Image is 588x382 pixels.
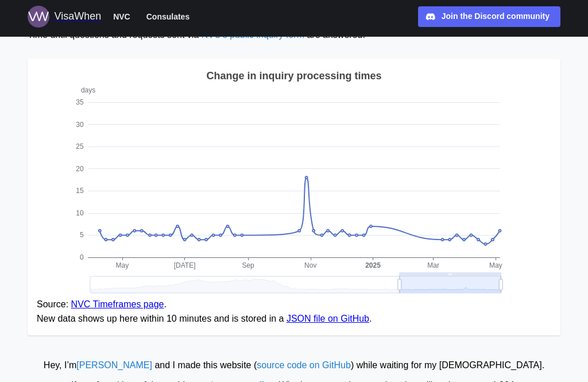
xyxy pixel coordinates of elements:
[37,298,551,326] figcaption: Source: . New data shows up here within 10 minutes and is stored in a .
[287,314,369,323] a: JSON file on GitHub
[80,253,84,261] text: 0
[174,261,196,269] text: [DATE]
[418,6,560,27] a: Join the Discord community
[6,358,582,373] div: Hey, I’m and I made this website ( ) while waiting for my [DEMOGRAPHIC_DATA].
[76,209,84,217] text: 10
[113,10,130,24] span: NVC
[76,165,84,173] text: 20
[242,261,254,269] text: Sep
[76,121,84,129] text: 30
[81,86,95,94] text: days
[442,10,550,23] div: Join the Discord community
[76,98,84,106] text: 35
[71,299,164,309] a: NVC Timeframes page
[80,231,84,240] text: 5
[76,360,152,370] a: [PERSON_NAME]
[206,70,381,82] text: Change in inquiry processing times
[76,142,84,151] text: 25
[489,261,502,269] text: May
[76,187,84,195] text: 15
[54,9,101,25] div: VisaWhen
[427,261,439,269] text: Mar
[28,6,49,28] img: Logo for VisaWhen
[146,10,189,24] span: Consulates
[108,9,136,24] button: NVC
[116,261,129,269] text: May
[365,261,381,269] text: 2025
[257,360,351,370] a: source code on GitHub
[141,9,195,24] button: Consulates
[28,6,101,28] a: Logo for VisaWhen VisaWhen
[304,261,316,269] text: Nov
